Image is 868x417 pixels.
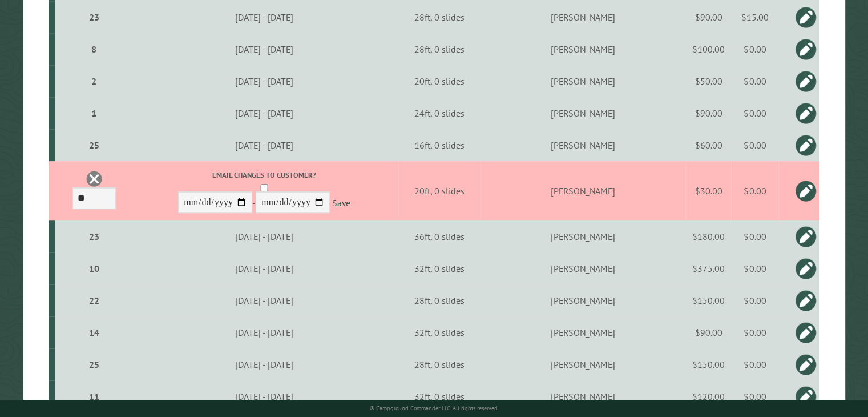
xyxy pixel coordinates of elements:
[59,391,128,402] div: 11
[59,75,128,87] div: 2
[685,65,731,97] td: $50.00
[132,391,397,402] div: [DATE] - [DATE]
[398,316,481,348] td: 32ft, 0 slides
[685,284,731,316] td: $150.00
[481,161,686,220] td: [PERSON_NAME]
[59,139,128,151] div: 25
[370,404,499,412] small: © Campground Commander LLC. All rights reserved.
[59,359,128,370] div: 25
[685,220,731,252] td: $180.00
[132,359,397,370] div: [DATE] - [DATE]
[59,43,128,55] div: 8
[481,97,686,129] td: [PERSON_NAME]
[132,43,397,55] div: [DATE] - [DATE]
[398,220,481,252] td: 36ft, 0 slides
[685,97,731,129] td: $90.00
[86,170,103,187] a: Delete this reservation
[132,170,397,216] div: -
[685,129,731,161] td: $60.00
[59,107,128,119] div: 1
[132,139,397,151] div: [DATE] - [DATE]
[398,97,481,129] td: 24ft, 0 slides
[731,316,778,348] td: $0.00
[398,65,481,97] td: 20ft, 0 slides
[481,316,686,348] td: [PERSON_NAME]
[685,348,731,380] td: $150.00
[132,327,397,338] div: [DATE] - [DATE]
[132,231,397,242] div: [DATE] - [DATE]
[398,1,481,33] td: 28ft, 0 slides
[398,252,481,284] td: 32ft, 0 slides
[731,252,778,284] td: $0.00
[481,33,686,65] td: [PERSON_NAME]
[685,161,731,220] td: $30.00
[731,380,778,412] td: $0.00
[132,170,397,181] label: Email changes to customer?
[132,263,397,274] div: [DATE] - [DATE]
[59,327,128,338] div: 14
[731,97,778,129] td: $0.00
[731,284,778,316] td: $0.00
[731,220,778,252] td: $0.00
[132,11,397,23] div: [DATE] - [DATE]
[731,348,778,380] td: $0.00
[685,252,731,284] td: $375.00
[731,33,778,65] td: $0.00
[481,252,686,284] td: [PERSON_NAME]
[398,380,481,412] td: 32ft, 0 slides
[59,11,128,23] div: 23
[481,348,686,380] td: [PERSON_NAME]
[731,161,778,220] td: $0.00
[685,380,731,412] td: $120.00
[398,348,481,380] td: 28ft, 0 slides
[481,1,686,33] td: [PERSON_NAME]
[132,295,397,306] div: [DATE] - [DATE]
[481,380,686,412] td: [PERSON_NAME]
[332,197,350,209] a: Save
[398,129,481,161] td: 16ft, 0 slides
[731,129,778,161] td: $0.00
[59,263,128,274] div: 10
[481,220,686,252] td: [PERSON_NAME]
[59,295,128,306] div: 22
[132,107,397,119] div: [DATE] - [DATE]
[398,33,481,65] td: 28ft, 0 slides
[731,65,778,97] td: $0.00
[398,161,481,220] td: 20ft, 0 slides
[685,1,731,33] td: $90.00
[481,284,686,316] td: [PERSON_NAME]
[59,231,128,242] div: 23
[481,65,686,97] td: [PERSON_NAME]
[132,75,397,87] div: [DATE] - [DATE]
[398,284,481,316] td: 28ft, 0 slides
[731,1,778,33] td: $15.00
[685,316,731,348] td: $90.00
[481,129,686,161] td: [PERSON_NAME]
[685,33,731,65] td: $100.00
